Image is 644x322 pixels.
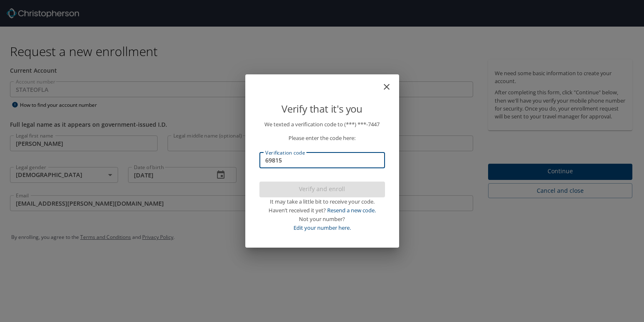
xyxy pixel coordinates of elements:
[327,206,376,214] a: Resend a new code.
[259,206,385,215] div: Haven’t received it yet?
[259,120,385,129] p: We texted a verification code to (***) ***- 7447
[259,215,385,224] div: Not your number?
[386,78,396,88] button: close
[294,224,351,231] a: Edit your number here.
[259,197,385,206] div: It may take a little bit to receive your code.
[259,101,385,117] p: Verify that it's you
[259,134,385,143] p: Please enter the code here:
